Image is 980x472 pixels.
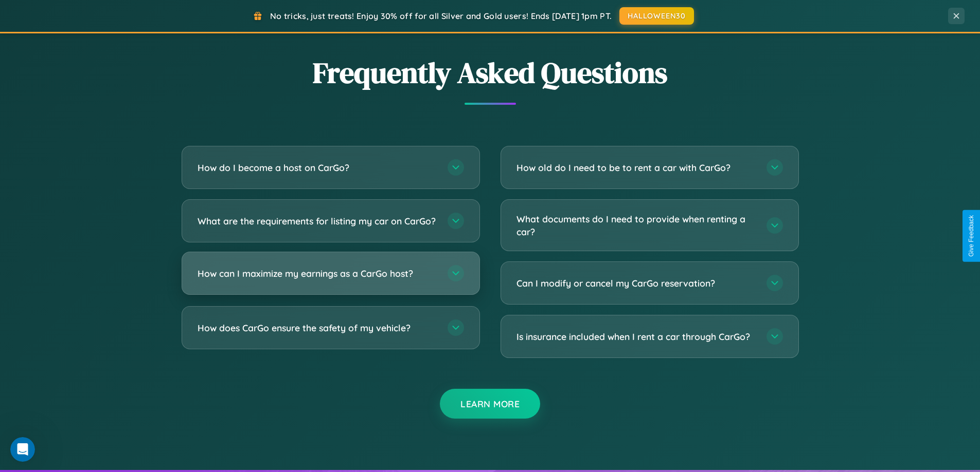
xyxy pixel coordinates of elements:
[10,437,35,462] iframe: Intercom live chat
[440,389,540,419] button: Learn More
[619,7,694,25] button: HALLOWEEN30
[516,161,756,174] h3: How old do I need to be to rent a car with CarGo?
[198,215,437,228] h3: What are the requirements for listing my car on CarGo?
[270,11,612,21] span: No tricks, just treats! Enjoy 30% off for all Silver and Gold users! Ends [DATE] 1pm PT.
[198,161,437,174] h3: How do I become a host on CarGo?
[516,213,756,238] h3: What documents do I need to provide when renting a car?
[198,267,437,280] h3: How can I maximize my earnings as a CarGo host?
[516,277,756,290] h3: Can I modify or cancel my CarGo reservation?
[968,215,975,257] div: Give Feedback
[198,322,437,334] h3: How does CarGo ensure the safety of my vehicle?
[516,330,756,343] h3: Is insurance included when I rent a car through CarGo?
[182,53,799,92] h2: Frequently Asked Questions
